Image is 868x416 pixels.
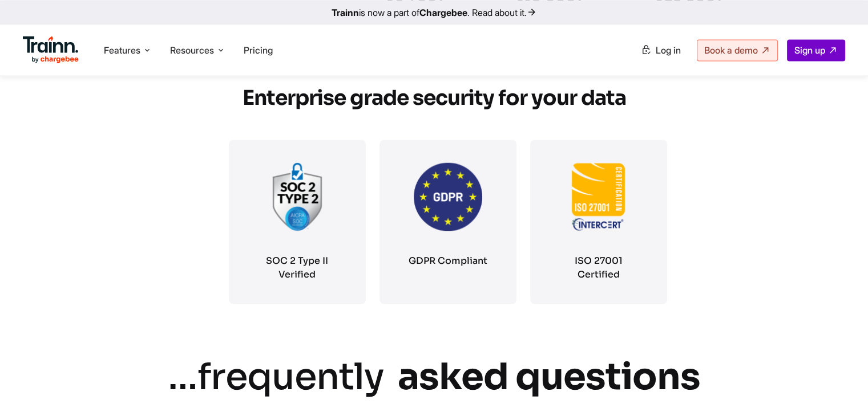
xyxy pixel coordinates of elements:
div: … [168,355,700,399]
h3: SOC 2 Type II Verified [252,254,343,281]
span: Resources [170,44,214,56]
b: Chargebee [419,7,467,18]
span: Book a demo [704,44,758,56]
img: Trainn Logo [23,36,79,63]
span: Features [104,44,140,56]
a: Sign up [787,39,845,61]
img: GDPR.png [414,162,482,231]
a: Pricing [244,44,273,56]
a: Log in [634,40,688,60]
h3: ISO 27001 Certified [553,254,644,281]
iframe: Chat Widget [811,361,868,416]
h3: GDPR Compliant [409,254,487,267]
a: Book a demo [697,39,778,61]
h2: Enterprise grade security for your data [229,80,640,117]
img: ISO [564,162,633,231]
span: Sign up [794,44,825,56]
img: soc2 [263,162,332,231]
i: frequently [197,353,384,399]
b: Trainn [332,7,359,18]
span: Log in [656,44,681,56]
b: asked questions [398,353,700,399]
